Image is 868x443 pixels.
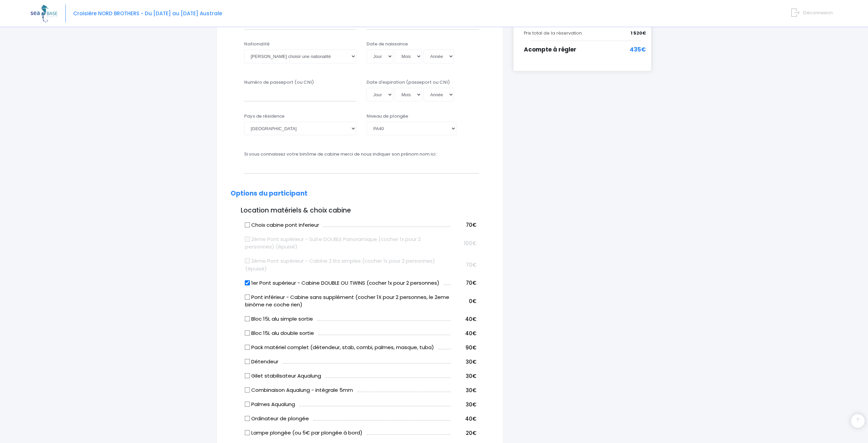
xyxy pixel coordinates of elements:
[245,415,309,423] label: Ordinateur de plongée
[466,221,476,228] span: 70€
[244,258,250,264] input: 2ème Pont supérieur - Cabine 2 lits simples (cocher 1x pour 2 personnes) (épuisé)
[244,387,250,393] input: Combinaison Aqualung - intégrale 5mm
[244,359,250,364] input: Détendeur
[466,358,476,365] span: 30€
[245,329,314,337] label: Bloc 15L alu double sortie
[367,41,408,47] label: Date de naissance
[245,236,451,251] label: 2ème Pont supérieur - Suite DOUBLE Panoramique (cocher 1x pour 2 personnes) (épuisé)
[244,430,250,436] input: Lampe plongée (ou 5€ par plongée à bord)
[245,401,295,408] label: Palmes Aqualung
[244,330,250,336] input: Bloc 15L alu double sortie
[630,45,646,54] span: 435€
[245,315,313,323] label: Bloc 15L alu simple sortie
[465,316,476,323] span: 40€
[466,387,476,394] span: 30€
[244,222,250,227] input: Choix cabine pont inferieur
[245,257,451,273] label: 2ème Pont supérieur - Cabine 2 lits simples (cocher 1x pour 2 personnes) (épuisé)
[244,345,250,350] input: Pack matériel complet (détendeur, stab, combi, palmes, masque, tuba)
[244,151,437,158] label: Si vous connaissez votre binôme de cabine merci de nous indiquer son prénom nom ici :
[367,113,408,120] label: Niveau de plongée
[466,279,476,286] span: 70€
[244,280,250,285] input: 1er Pont supérieur - Cabine DOUBLE OU TWINS (cocher 1x pour 2 personnes)
[245,344,434,351] label: Pack matériel complet (détendeur, stab, combi, palmes, masque, tuba)
[465,415,476,422] span: 40€
[466,344,476,351] span: 90€
[244,373,250,379] input: Gilet stabilisateur Aqualung
[73,10,222,17] span: Croisière NORD BROTHERS - Du [DATE] au [DATE] Australe
[245,429,362,437] label: Lampe plongée (ou 5€ par plongée à bord)
[524,30,582,36] span: Prix total de la réservation
[244,113,284,120] label: Pays de résidence
[803,9,833,16] span: Déconnexion
[245,358,278,366] label: Détendeur
[465,330,476,337] span: 40€
[244,79,314,86] label: Numéro de passeport (ou CNI)
[466,401,476,408] span: 30€
[231,190,489,198] h2: Options du participant
[245,221,319,229] label: Choix cabine pont inferieur
[524,45,576,54] span: Acompte à régler
[466,429,476,437] span: 20€
[245,279,439,287] label: 1er Pont supérieur - Cabine DOUBLE OU TWINS (cocher 1x pour 2 personnes)
[469,298,476,305] span: 0€
[631,30,646,37] span: 1 520€
[244,402,250,407] input: Palmes Aqualung
[244,41,270,47] label: Nationalité
[464,240,476,247] span: 100€
[367,79,450,86] label: Date d'expiration (passeport ou CNI)
[244,294,250,300] input: Pont inférieur - Cabine sans supplément (cocher 1X pour 2 personnes, le 2eme binôme ne coche rien)
[466,261,476,268] span: 70€
[244,316,250,322] input: Bloc 15L alu simple sortie
[245,294,451,309] label: Pont inférieur - Cabine sans supplément (cocher 1X pour 2 personnes, le 2eme binôme ne coche rien)
[244,416,250,421] input: Ordinateur de plongée
[245,372,321,380] label: Gilet stabilisateur Aqualung
[244,236,250,242] input: 2ème Pont supérieur - Suite DOUBLE Panoramique (cocher 1x pour 2 personnes) (épuisé)
[245,386,353,394] label: Combinaison Aqualung - intégrale 5mm
[466,372,476,380] span: 30€
[231,207,489,215] h3: Location matériels & choix cabine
